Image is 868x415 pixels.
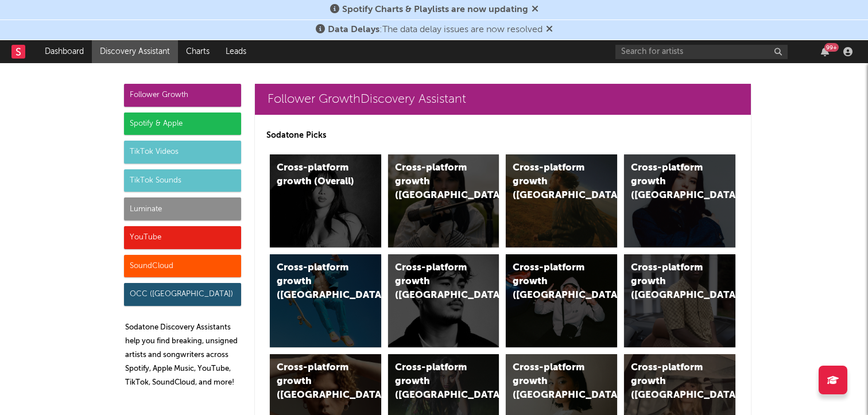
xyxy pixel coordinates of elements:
[124,255,241,278] div: SoundCloud
[824,43,839,52] div: 99 +
[513,261,591,302] div: Cross-platform growth ([GEOGRAPHIC_DATA]/GSA)
[270,254,381,347] a: Cross-platform growth ([GEOGRAPHIC_DATA])
[395,261,473,302] div: Cross-platform growth ([GEOGRAPHIC_DATA])
[124,283,241,306] div: OCC ([GEOGRAPHIC_DATA])
[624,254,735,347] a: Cross-platform growth ([GEOGRAPHIC_DATA])
[506,154,617,247] a: Cross-platform growth ([GEOGRAPHIC_DATA])
[124,226,241,249] div: YouTube
[631,161,709,203] div: Cross-platform growth ([GEOGRAPHIC_DATA])
[342,5,528,14] span: Spotify Charts & Playlists are now updating
[631,261,709,302] div: Cross-platform growth ([GEOGRAPHIC_DATA])
[532,5,538,14] span: Dismiss
[546,25,553,34] span: Dismiss
[178,40,218,63] a: Charts
[92,40,178,63] a: Discovery Assistant
[125,321,241,390] p: Sodatone Discovery Assistants help you find breaking, unsigned artists and songwriters across Spo...
[124,141,241,164] div: TikTok Videos
[124,197,241,220] div: Luminate
[266,129,739,142] p: Sodatone Picks
[124,84,241,107] div: Follower Growth
[328,25,379,34] span: Data Delays
[270,154,381,247] a: Cross-platform growth (Overall)
[277,261,355,302] div: Cross-platform growth ([GEOGRAPHIC_DATA])
[328,25,542,34] span: : The data delay issues are now resolved
[506,254,617,347] a: Cross-platform growth ([GEOGRAPHIC_DATA]/GSA)
[624,154,735,247] a: Cross-platform growth ([GEOGRAPHIC_DATA])
[821,47,829,56] button: 99+
[218,40,254,63] a: Leads
[388,154,499,247] a: Cross-platform growth ([GEOGRAPHIC_DATA])
[124,169,241,192] div: TikTok Sounds
[277,361,355,402] div: Cross-platform growth ([GEOGRAPHIC_DATA])
[37,40,92,63] a: Dashboard
[395,361,473,402] div: Cross-platform growth ([GEOGRAPHIC_DATA])
[513,361,591,402] div: Cross-platform growth ([GEOGRAPHIC_DATA])
[513,161,591,203] div: Cross-platform growth ([GEOGRAPHIC_DATA])
[124,113,241,135] div: Spotify & Apple
[615,45,788,59] input: Search for artists
[388,254,499,347] a: Cross-platform growth ([GEOGRAPHIC_DATA])
[255,84,751,115] a: Follower GrowthDiscovery Assistant
[277,161,355,189] div: Cross-platform growth (Overall)
[395,161,473,203] div: Cross-platform growth ([GEOGRAPHIC_DATA])
[631,361,709,402] div: Cross-platform growth ([GEOGRAPHIC_DATA])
